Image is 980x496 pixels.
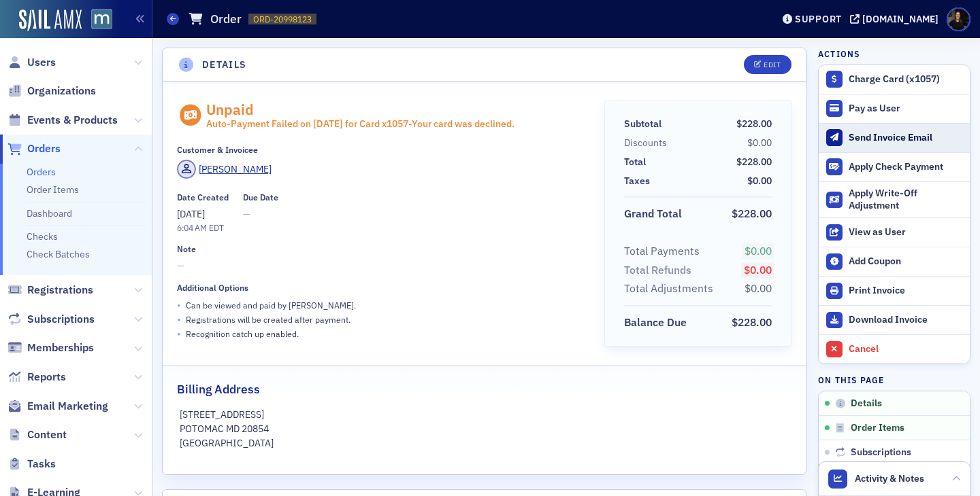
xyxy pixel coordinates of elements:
[180,436,789,450] p: [GEOGRAPHIC_DATA]
[819,217,970,247] button: View as User
[624,206,687,222] span: Grand Total
[180,422,789,436] p: POTOMAC MD 20854
[624,174,655,188] span: Taxes
[82,9,112,32] a: View Homepage
[7,399,108,414] a: Email Marketing
[747,137,772,149] span: $0.00
[624,136,672,150] span: Discounts
[850,14,943,24] button: [DOMAIN_NAME]
[7,427,67,442] a: Content
[186,327,299,340] p: Recognition catch up enabled.
[206,101,514,130] div: Unpaid
[819,334,970,364] button: Cancel
[624,136,667,150] div: Discounts
[27,283,93,298] span: Registrations
[819,123,970,152] button: Send Invoice Email
[849,255,963,268] div: Add Coupon
[7,55,56,70] a: Users
[202,58,247,72] h4: Details
[849,343,963,355] div: Cancel
[177,222,207,233] time: 6:04 AM
[180,408,789,422] p: [STREET_ADDRESS]
[27,399,108,414] span: Email Marketing
[27,340,94,355] span: Memberships
[7,370,66,385] a: Reports
[736,118,772,130] span: $228.00
[732,315,772,329] span: $228.00
[7,457,56,472] a: Tasks
[795,13,842,25] div: Support
[862,13,938,25] div: [DOMAIN_NAME]
[818,48,860,60] h4: Actions
[624,117,661,131] div: Subtotal
[849,73,963,86] div: Charge Card (x1057)
[819,152,970,181] button: Apply Check Payment
[186,313,350,325] p: Registrations will be created after payment.
[7,113,118,128] a: Events & Products
[851,446,911,459] span: Subscriptions
[624,155,646,169] div: Total
[27,312,95,327] span: Subscriptions
[27,166,56,178] a: Orders
[624,174,650,188] div: Taxes
[624,281,713,297] div: Total Adjustments
[745,281,772,295] span: $0.00
[736,156,772,168] span: $228.00
[818,374,970,386] h4: On this page
[27,457,56,472] span: Tasks
[186,299,356,311] p: Can be viewed and paid by [PERSON_NAME] .
[851,397,882,410] span: Details
[27,84,96,99] span: Organizations
[624,206,682,222] div: Grand Total
[91,9,112,30] img: SailAMX
[947,7,970,31] span: Profile
[624,281,718,297] span: Total Adjustments
[819,276,970,305] a: Print Invoice
[27,113,118,128] span: Events & Products
[624,243,704,260] span: Total Payments
[206,118,514,130] div: Auto- Payment Failed on [DATE] for Card x 1057 - Your card was declined.
[819,94,970,123] button: Pay as User
[849,132,963,144] div: Send Invoice Email
[27,141,61,156] span: Orders
[744,55,791,74] button: Edit
[624,117,666,131] span: Subtotal
[7,312,95,327] a: Subscriptions
[177,145,258,155] div: Customer & Invoicee
[177,259,585,273] span: —
[819,247,970,276] button: Add Coupon
[207,222,224,233] span: EDT
[177,380,260,398] h2: Billing Address
[27,370,66,385] span: Reports
[177,283,248,293] div: Additional Options
[849,285,963,297] div: Print Invoice
[819,65,970,94] button: Charge Card (x1057)
[253,14,312,25] span: ORD-20998123
[624,262,696,279] span: Total Refunds
[747,175,772,187] span: $0.00
[624,315,691,331] span: Balance Due
[177,244,196,254] div: Note
[819,181,970,218] button: Apply Write-Off Adjustment
[177,192,229,202] div: Date Created
[624,262,691,279] div: Total Refunds
[745,244,772,258] span: $0.00
[624,315,687,331] div: Balance Due
[849,226,963,238] div: View as User
[27,207,72,219] a: Dashboard
[7,283,93,298] a: Registrations
[177,313,181,327] span: •
[177,298,181,313] span: •
[849,188,963,211] div: Apply Write-Off Adjustment
[19,10,82,31] img: SailAMX
[27,248,90,260] a: Check Batches
[849,103,963,115] div: Pay as User
[177,208,205,220] span: [DATE]
[732,207,772,220] span: $228.00
[27,427,67,442] span: Content
[199,162,272,177] div: [PERSON_NAME]
[849,314,963,326] div: Download Invoice
[177,327,181,341] span: •
[27,230,58,243] a: Checks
